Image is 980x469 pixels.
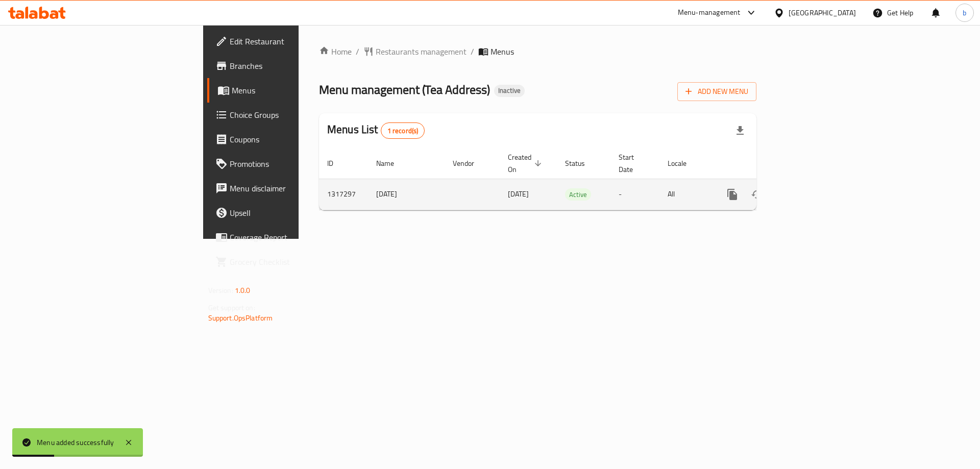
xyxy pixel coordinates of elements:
span: Start Date [619,151,647,176]
span: [DATE] [508,187,529,201]
span: Grocery Checklist [230,256,359,268]
a: Menus [207,78,367,103]
span: Edit Restaurant [230,35,359,47]
span: Coverage Report [230,231,359,243]
a: Grocery Checklist [207,250,367,274]
span: Branches [230,60,359,72]
span: Restaurants management [376,45,467,58]
a: Coverage Report [207,225,367,250]
span: Locale [668,157,700,169]
span: Version: [208,284,233,297]
span: ID [327,157,347,169]
button: more [720,182,745,207]
a: Coupons [207,127,367,152]
div: Inactive [494,85,525,97]
span: Menu disclaimer [230,182,359,194]
div: Menu added successfully [37,437,114,448]
a: Choice Groups [207,103,367,127]
span: Upsell [230,207,359,219]
span: Promotions [230,158,359,170]
span: Menus [232,84,359,96]
a: Support.OpsPlatform [208,311,273,325]
span: 1.0.0 [235,284,251,297]
div: Total records count [381,122,425,139]
div: Active [565,188,591,201]
a: Menu disclaimer [207,176,367,201]
span: Active [565,189,591,201]
span: Coupons [230,133,359,145]
span: Created On [508,151,545,176]
span: Menu management ( Tea Address ) [319,78,490,101]
span: 1 record(s) [381,126,425,136]
td: - [610,179,659,210]
h2: Menus List [327,122,425,139]
td: All [659,179,712,210]
span: Inactive [494,86,525,95]
button: Add New Menu [677,82,756,101]
div: Menu-management [678,7,741,19]
span: Menus [491,45,514,58]
nav: breadcrumb [319,45,756,58]
span: Name [376,157,407,169]
div: [GEOGRAPHIC_DATA] [789,7,856,18]
table: enhanced table [319,148,826,210]
a: Edit Restaurant [207,29,367,54]
a: Upsell [207,201,367,225]
span: Choice Groups [230,109,359,121]
a: Restaurants management [363,45,467,58]
a: Promotions [207,152,367,176]
th: Actions [712,148,826,179]
a: Branches [207,54,367,78]
li: / [471,45,474,58]
span: Add New Menu [685,85,748,98]
button: Change Status [745,182,769,207]
span: b [963,7,966,18]
span: Vendor [453,157,487,169]
td: [DATE] [368,179,445,210]
span: Status [565,157,598,169]
span: Get support on: [208,301,255,314]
